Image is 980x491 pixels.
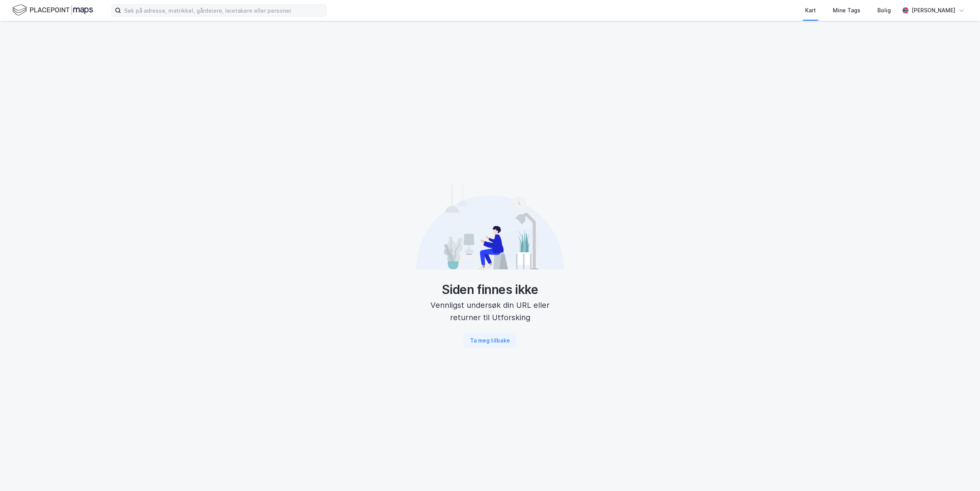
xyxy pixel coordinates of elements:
[463,333,517,348] button: Ta meg tilbake
[877,6,891,15] div: Bolig
[12,3,93,17] img: logo.f888ab2527a4732fd821a326f86c7f29.svg
[912,6,955,15] div: [PERSON_NAME]
[416,282,564,297] div: Siden finnes ikke
[833,6,860,15] div: Mine Tags
[121,5,326,16] input: Søk på adresse, matrikkel, gårdeiere, leietakere eller personer
[416,299,564,324] div: Vennligst undersøk din URL eller returner til Utforsking
[942,454,980,491] iframe: Chat Widget
[805,6,816,15] div: Kart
